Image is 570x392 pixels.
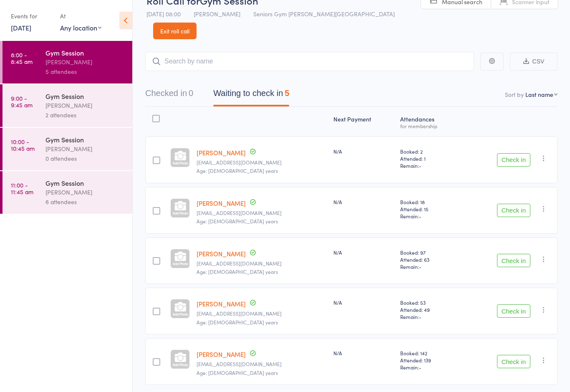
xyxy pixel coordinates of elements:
[197,361,327,367] small: russelleunice@hotmail.com
[419,313,421,320] span: -
[3,128,132,170] a: 10:00 -10:45 amGym Session[PERSON_NAME]0 attendees
[197,148,246,157] a: [PERSON_NAME]
[419,162,421,169] span: -
[505,90,524,99] label: Sort by
[197,159,327,165] small: dianah01@tpg.com.au
[333,299,393,306] div: N/A
[45,91,125,101] div: Gym Session
[3,171,132,214] a: 11:00 -11:45 amGym Session[PERSON_NAME]6 attendees
[45,48,125,57] div: Gym Session
[213,84,289,106] button: Waiting to check in5
[333,198,393,205] div: N/A
[497,254,530,267] button: Check in
[45,154,125,163] div: 0 attendees
[400,299,459,306] span: Booked: 53
[11,51,33,65] time: 8:00 - 8:45 am
[510,53,557,71] button: CSV
[253,10,395,18] span: Seniors Gym [PERSON_NAME][GEOGRAPHIC_DATA]
[400,364,459,371] span: Remain:
[11,182,33,195] time: 11:00 - 11:45 am
[397,111,462,133] div: Atten­dances
[11,138,35,152] time: 10:00 - 10:45 am
[419,212,421,220] span: -
[45,187,125,197] div: [PERSON_NAME]
[197,369,278,376] span: Age: [DEMOGRAPHIC_DATA] years
[189,89,193,98] div: 0
[400,357,459,364] span: Attended: 139
[60,23,101,32] div: Any location
[3,84,132,127] a: 9:00 -9:45 amGym Session[PERSON_NAME]2 attendees
[197,299,246,308] a: [PERSON_NAME]
[3,41,132,83] a: 8:00 -8:45 amGym Session[PERSON_NAME]5 attendees
[197,249,246,258] a: [PERSON_NAME]
[153,23,197,39] a: Exit roll call
[333,148,393,155] div: N/A
[145,84,193,106] button: Checked in0
[400,306,459,313] span: Attended: 49
[197,311,327,316] small: robassoc@bigpond.net.au
[11,95,33,108] time: 9:00 - 9:45 am
[419,364,421,371] span: -
[400,349,459,357] span: Booked: 142
[11,9,52,23] div: Events for
[400,263,459,270] span: Remain:
[45,144,125,154] div: [PERSON_NAME]
[45,178,125,187] div: Gym Session
[197,167,278,174] span: Age: [DEMOGRAPHIC_DATA] years
[197,350,246,359] a: [PERSON_NAME]
[45,135,125,144] div: Gym Session
[197,210,327,216] small: kerrymay748@gmail.com
[400,212,459,220] span: Remain:
[197,199,246,207] a: [PERSON_NAME]
[45,57,125,67] div: [PERSON_NAME]
[400,256,459,263] span: Attended: 63
[400,123,459,129] div: for membership
[145,52,474,71] input: Search by name
[333,349,393,357] div: N/A
[497,355,530,368] button: Check in
[497,153,530,167] button: Check in
[525,90,553,99] div: Last name
[60,9,101,23] div: At
[45,101,125,110] div: [PERSON_NAME]
[45,67,125,76] div: 5 attendees
[400,198,459,205] span: Booked: 18
[11,23,31,32] a: [DATE]
[197,268,278,275] span: Age: [DEMOGRAPHIC_DATA] years
[330,111,397,133] div: Next Payment
[45,197,125,207] div: 6 attendees
[419,263,421,270] span: -
[400,249,459,256] span: Booked: 97
[497,304,530,318] button: Check in
[45,110,125,120] div: 2 attendees
[400,148,459,155] span: Booked: 2
[197,319,278,326] span: Age: [DEMOGRAPHIC_DATA] years
[400,155,459,162] span: Attended: 1
[194,10,240,18] span: [PERSON_NAME]
[497,204,530,217] button: Check in
[400,313,459,320] span: Remain:
[146,10,181,18] span: [DATE] 08:00
[285,89,289,98] div: 5
[400,205,459,212] span: Attended: 15
[197,217,278,225] span: Age: [DEMOGRAPHIC_DATA] years
[197,260,327,266] small: marymouhtouris@gmail.com
[333,249,393,256] div: N/A
[400,162,459,169] span: Remain:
